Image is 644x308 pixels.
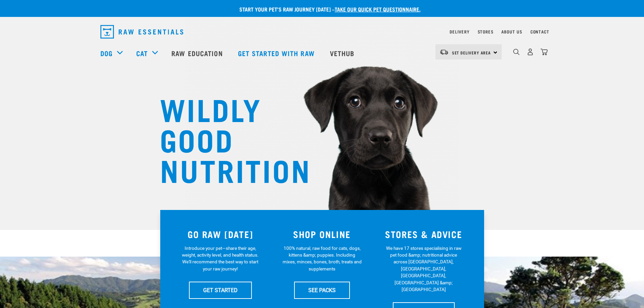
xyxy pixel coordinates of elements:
[450,30,469,33] a: Delivery
[165,40,231,67] a: Raw Education
[95,22,549,41] nav: dropdown navigation
[100,25,183,39] img: Raw Essentials Logo
[377,229,471,239] h3: STORES & ADVICE
[527,48,534,55] img: user.png
[501,30,522,33] a: About Us
[513,49,520,55] img: home-icon-1@2x.png
[174,229,267,239] h3: GO RAW [DATE]
[452,51,491,54] span: Set Delivery Area
[160,93,295,184] h1: WILDLY GOOD NUTRITION
[231,40,323,67] a: Get started with Raw
[294,282,350,299] a: SEE PACKS
[530,30,549,33] a: Contact
[181,245,260,273] p: Introduce your pet—share their age, weight, activity level, and health status. We'll recommend th...
[541,48,548,55] img: home-icon@2x.png
[136,48,148,58] a: Cat
[275,229,369,239] h3: SHOP ONLINE
[189,282,252,299] a: GET STARTED
[323,40,363,67] a: Vethub
[439,49,449,55] img: van-moving.png
[335,7,421,10] a: take our quick pet questionnaire.
[384,245,463,293] p: We have 17 stores specialising in raw pet food &amp; nutritional advice across [GEOGRAPHIC_DATA],...
[100,48,113,58] a: Dog
[282,245,362,273] p: 100% natural, raw food for cats, dogs, kittens &amp; puppies. Including mixes, minces, bones, bro...
[478,30,494,33] a: Stores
